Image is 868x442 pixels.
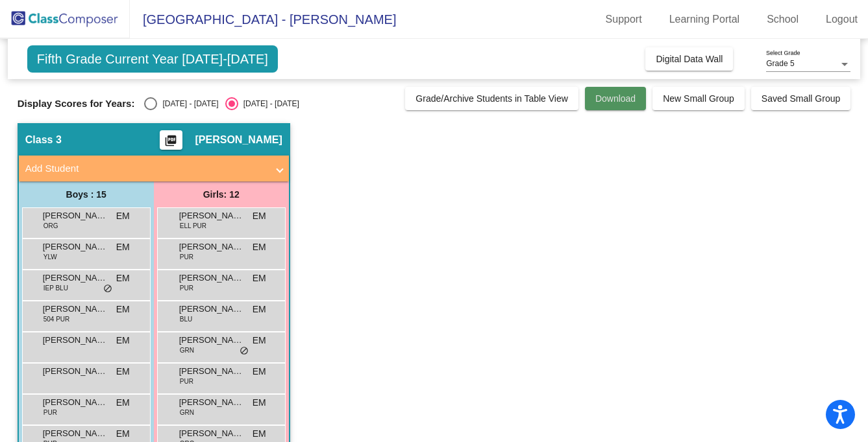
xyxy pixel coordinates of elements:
span: Display Scores for Years: [18,98,135,110]
span: Download [595,93,636,104]
button: Grade/Archive Students in Table View [405,87,578,110]
div: [DATE] - [DATE] [157,98,218,110]
span: EM [116,396,130,410]
span: [GEOGRAPHIC_DATA] - [PERSON_NAME] [130,9,396,30]
span: PUR [43,408,57,417]
span: Digital Data Wall [656,54,723,64]
span: [PERSON_NAME] [179,365,244,378]
span: EM [253,427,266,441]
span: EM [116,240,130,254]
span: [PERSON_NAME] [43,272,108,285]
a: Learning Portal [659,9,750,30]
span: IEP BLU [43,283,68,293]
mat-panel-title: Add Student [25,161,267,176]
span: EM [253,334,266,347]
span: do_not_disturb_alt [240,346,249,356]
span: GRN [180,408,194,417]
span: [PERSON_NAME] [43,396,108,409]
span: do_not_disturb_alt [103,284,112,294]
span: [PERSON_NAME] [43,365,108,378]
button: Saved Small Group [751,87,850,110]
mat-radio-group: Select an option [144,97,299,110]
a: School [756,9,809,30]
span: [PERSON_NAME] [179,334,244,347]
span: EM [253,272,266,285]
span: Grade/Archive Students in Table View [415,93,568,104]
span: 504 PUR [43,314,70,324]
div: Girls: 12 [154,181,289,207]
a: Support [595,9,652,30]
span: [PERSON_NAME] [195,134,282,146]
span: EM [116,272,130,285]
button: Print Students Details [160,130,182,150]
span: PUR [180,377,193,386]
span: BLU [180,314,192,324]
mat-expansion-panel-header: Add Student [19,156,289,181]
span: Fifth Grade Current Year [DATE]-[DATE] [27,45,278,73]
span: EM [116,427,130,441]
button: New Small Group [652,87,745,110]
span: [PERSON_NAME] [43,334,108,347]
span: New Small Group [663,93,734,104]
div: [DATE] - [DATE] [238,98,299,110]
span: [PERSON_NAME] [179,272,244,285]
span: [PERSON_NAME] [179,303,244,316]
span: YLW [43,252,57,262]
span: ORG [43,221,58,231]
a: Logout [815,9,868,30]
mat-icon: picture_as_pdf [163,134,179,152]
span: [PERSON_NAME] [179,427,244,440]
span: EM [253,303,266,316]
span: [PERSON_NAME] [43,303,108,316]
button: Download [585,87,646,110]
span: EM [116,334,130,347]
span: EM [253,365,266,378]
span: [PERSON_NAME] [179,209,244,222]
span: EM [116,303,130,316]
span: Class 3 [25,134,62,146]
span: [PERSON_NAME] [43,427,108,440]
span: GRN [180,345,194,355]
span: EM [116,209,130,223]
span: EM [253,209,266,223]
span: Saved Small Group [762,93,840,104]
span: [PERSON_NAME] [179,396,244,409]
span: ELL PUR [180,221,206,231]
span: EM [253,396,266,410]
span: PUR [180,283,193,293]
span: EM [253,240,266,254]
div: Boys : 15 [19,181,154,207]
button: Digital Data Wall [645,47,733,71]
span: PUR [180,252,193,262]
span: [PERSON_NAME] [43,240,108,253]
span: Grade 5 [766,59,794,68]
span: EM [116,365,130,378]
span: [PERSON_NAME] [43,209,108,222]
span: [PERSON_NAME] [179,240,244,253]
